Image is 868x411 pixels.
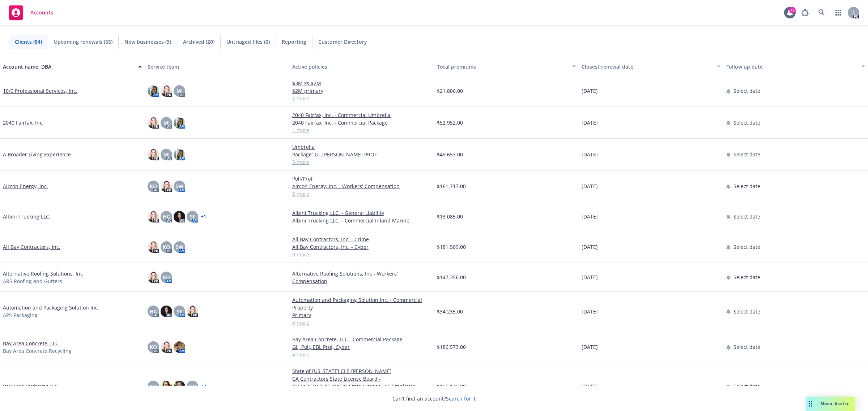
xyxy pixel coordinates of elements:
[292,296,431,311] a: Automation and Packaging Solution Inc. - Commercial Property
[292,79,431,87] a: $3M xs $2M
[318,38,367,46] span: Customer Directory
[292,175,431,182] a: Poll/Prof
[582,63,712,70] div: Closest renewal date
[582,273,598,281] span: [DATE]
[148,63,286,70] div: Service team
[582,308,598,315] span: [DATE]
[176,182,183,190] span: SW
[292,375,431,398] a: CA Contractors State License Board - [DEMOGRAPHIC_DATA] State License LLC Employee Worker Bond
[3,63,134,70] div: Account name, DBA
[148,117,159,129] img: photo
[201,384,206,389] a: + 2
[437,308,463,315] span: $34,235.00
[292,182,431,190] a: Aircon Energy, Inc. - Workers' Compensation
[392,395,476,402] span: Can't find an account?
[292,243,431,251] a: All Bay Contractors, Inc. - Cyber
[148,149,159,160] img: photo
[437,243,466,251] span: $181,509.00
[3,347,72,355] span: Bay Area Concrete Recycling
[3,151,71,158] a: A Broader Living Experience
[789,7,796,13] div: 77
[292,63,431,70] div: Active policies
[161,341,172,353] img: photo
[183,38,214,46] span: Archived (20)
[176,243,183,251] span: SW
[150,343,157,351] span: KO
[814,5,829,20] a: Search
[292,209,431,217] a: Albini Trucking LLC. - General Liability
[292,126,431,134] a: 1 more
[174,341,185,353] img: photo
[292,158,431,166] a: 3 more
[148,211,159,222] img: photo
[148,241,159,253] img: photo
[3,213,51,220] a: Albini Trucking LLC.
[150,382,157,390] span: KO
[437,213,463,220] span: $13,085.00
[292,351,431,358] a: 4 more
[292,311,431,319] a: Primary
[292,319,431,326] a: 4 more
[161,85,172,97] img: photo
[292,270,431,285] a: Alternative Roofing Solutions, Inc - Workers' Compensation
[292,367,431,375] a: State of [US_STATE] CLB [PERSON_NAME]
[733,243,760,251] span: Select date
[163,243,170,251] span: KO
[150,182,157,190] span: KO
[733,182,760,190] span: Select date
[3,277,62,285] span: ARS Roofing and Gutters
[177,308,182,315] span: SF
[582,119,598,126] span: [DATE]
[163,119,170,126] span: MJ
[3,119,44,126] a: 2040 Fairfax, Inc.
[437,63,568,70] div: Total premiums
[582,343,598,351] span: [DATE]
[189,382,196,390] span: HB
[3,87,77,95] a: 10/6 Professional Services, Inc.
[187,306,198,317] img: photo
[163,213,170,220] span: HG
[292,111,431,119] a: 2040 Fairfax, Inc. - Commercial Umbrella
[733,382,760,390] span: Select date
[726,63,857,70] div: Follow up date
[723,58,868,75] button: Follow up date
[582,382,598,390] span: [DATE]
[437,273,466,281] span: $147,356.00
[292,119,431,126] a: 2040 Fairfax, Inc. - Commercial Package
[733,273,760,281] span: Select date
[30,10,53,16] span: Accounts
[148,85,159,97] img: photo
[733,119,760,126] span: Select date
[831,5,846,20] a: Switch app
[821,401,849,407] span: Nova Assist
[582,182,598,190] span: [DATE]
[733,151,760,158] span: Select date
[201,215,206,219] a: + 1
[174,117,185,129] img: photo
[15,38,42,46] span: Clients (84)
[582,87,598,95] span: [DATE]
[289,58,434,75] button: Active policies
[437,119,463,126] span: $52,952.00
[582,243,598,251] span: [DATE]
[226,38,270,46] span: Untriaged files (0)
[292,343,431,351] a: GL, Poll, EBL Prof, Cyber
[174,149,185,160] img: photo
[292,251,431,258] a: 9 more
[582,213,598,220] span: [DATE]
[806,397,815,411] div: Drag to move
[579,58,723,75] button: Closest renewal date
[292,217,431,224] a: Albini Trucking LLC. - Commercial Inland Marine
[54,38,112,46] span: Upcoming renewals (55)
[3,311,38,319] span: APS Packaging
[733,343,760,351] span: Select date
[163,273,170,281] span: KO
[161,306,172,317] img: photo
[161,181,172,192] img: photo
[124,38,171,46] span: New businesses (3)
